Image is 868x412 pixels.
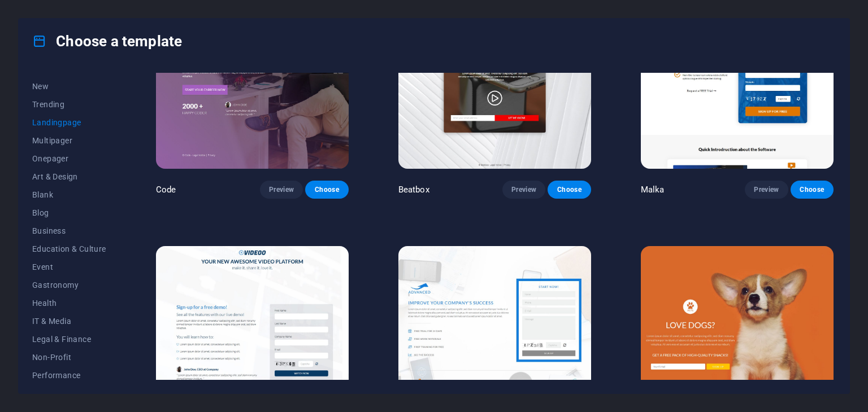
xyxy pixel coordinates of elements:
button: Blank [32,186,106,204]
span: Blank [32,190,106,199]
button: Business [32,222,106,240]
button: Landingpage [32,113,106,132]
button: Non-Profit [32,348,106,366]
span: New [32,82,106,91]
button: Event [32,258,106,276]
span: Education & Culture [32,244,106,253]
span: Legal & Finance [32,335,106,344]
p: Code [156,184,176,195]
span: Preview [754,185,779,194]
button: New [32,77,106,95]
span: Preview [269,185,294,194]
button: Preview [502,181,545,199]
button: Health [32,294,106,312]
button: IT & Media [32,312,106,330]
button: Preview [745,181,788,199]
button: Choose [305,181,348,199]
span: Choose [800,185,824,194]
p: Malka [641,184,665,195]
button: Choose [548,181,591,199]
button: Preview [260,181,303,199]
button: Blog [32,204,106,222]
span: Performance [32,371,106,380]
button: Education & Culture [32,240,106,258]
button: Legal & Finance [32,330,106,348]
button: Performance [32,366,106,384]
span: Preview [511,185,536,194]
button: Trending [32,95,106,113]
span: Onepager [32,154,106,163]
p: Beatbox [398,184,429,195]
span: Gastronomy [32,280,106,290]
button: Gastronomy [32,276,106,294]
span: Health [32,299,106,308]
button: Multipager [32,132,106,150]
span: IT & Media [32,317,106,326]
span: Business [32,226,106,235]
span: Landingpage [32,118,106,127]
span: Event [32,262,106,271]
button: Onepager [32,150,106,168]
span: Trending [32,100,106,109]
span: Art & Design [32,172,106,181]
span: Choose [557,185,581,194]
span: Multipager [32,136,106,145]
span: Non-Profit [32,353,106,362]
h4: Choose a template [32,32,182,50]
span: Choose [314,185,339,194]
button: Choose [791,181,834,199]
span: Blog [32,208,106,217]
button: Art & Design [32,168,106,186]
